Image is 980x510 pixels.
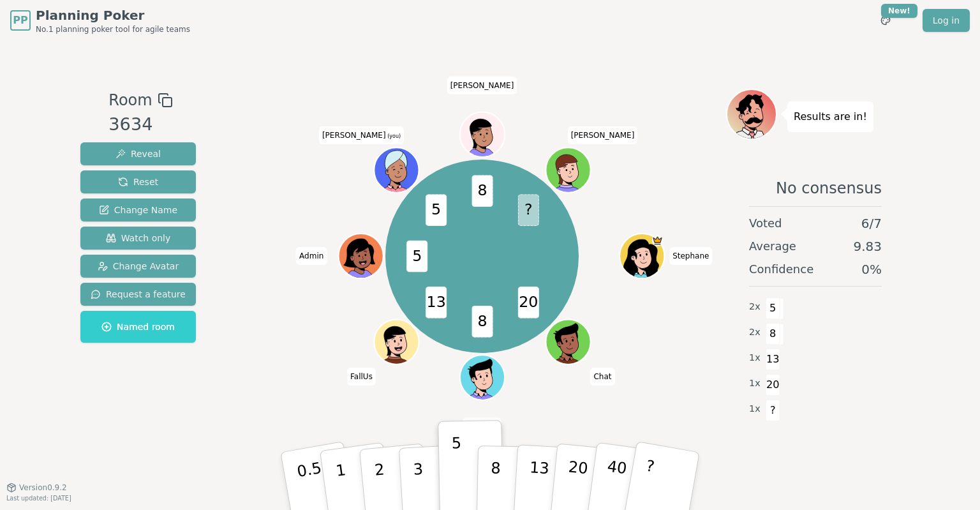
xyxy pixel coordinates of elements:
[80,283,196,306] button: Request a feature
[766,349,780,370] span: 13
[517,194,538,226] span: ?
[861,260,882,278] span: 0 %
[13,13,27,28] span: PP
[766,374,780,396] span: 20
[749,237,796,255] span: Average
[881,4,917,18] div: New!
[749,214,782,232] span: Voted
[669,247,712,265] span: Click to change your name
[118,176,158,188] span: Reset
[108,89,152,112] span: Room
[766,400,780,421] span: ?
[106,232,171,244] span: Watch only
[19,483,67,493] span: Version 0.9.2
[10,6,190,34] a: PPPlanning PokerNo.1 planning poker tool for agile teams
[347,368,376,386] span: Click to change your name
[766,323,780,345] span: 8
[80,142,196,165] button: Reveal
[406,241,427,273] span: 5
[426,287,447,319] span: 13
[749,351,761,365] span: 1 x
[463,418,501,436] span: Click to change your name
[108,112,172,138] div: 3634
[853,237,882,255] span: 9.83
[452,434,463,503] p: 5
[749,326,761,340] span: 2 x
[99,204,177,216] span: Change Name
[98,260,179,273] span: Change Avatar
[6,483,67,493] button: Version0.9.2
[319,126,404,144] span: Click to change your name
[651,235,663,246] span: Stephane is the host
[80,170,196,193] button: Reset
[471,306,493,338] span: 8
[91,288,186,301] span: Request a feature
[590,368,614,386] span: Click to change your name
[776,178,882,199] span: No consensus
[794,108,867,126] p: Results are in!
[766,297,780,319] span: 5
[923,9,970,32] a: Log in
[6,495,71,502] span: Last updated: [DATE]
[296,247,327,265] span: Click to change your name
[80,227,196,250] button: Watch only
[375,149,417,191] button: Click to change your avatar
[101,320,175,333] span: Named room
[447,77,517,94] span: Click to change your name
[80,199,196,221] button: Change Name
[80,311,196,343] button: Named room
[115,147,161,160] span: Reveal
[80,255,196,278] button: Change Avatar
[749,260,813,278] span: Confidence
[874,9,897,32] button: New!
[386,133,401,139] span: (you)
[426,194,447,226] span: 5
[471,175,493,207] span: 8
[861,214,882,232] span: 6 / 7
[568,126,638,144] span: Click to change your name
[749,377,761,391] span: 1 x
[36,24,190,34] span: No.1 planning poker tool for agile teams
[517,287,538,319] span: 20
[36,6,190,24] span: Planning Poker
[749,300,761,314] span: 2 x
[749,402,761,416] span: 1 x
